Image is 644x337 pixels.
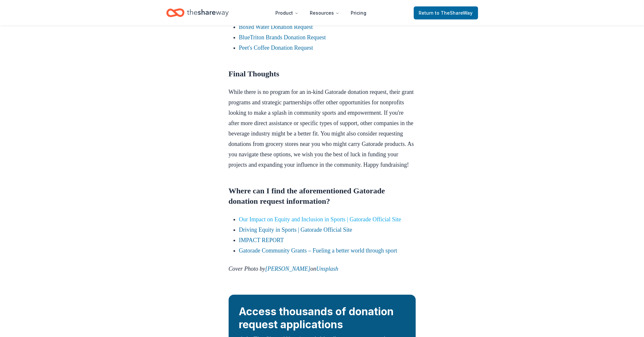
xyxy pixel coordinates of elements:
a: BlueTriton Brands Donation Request [239,34,326,41]
p: While there is no program for an in-kind Gatorade donation request, their grant programs and stra... [229,87,416,170]
a: Returnto TheShareWay [414,6,478,19]
span: Return [419,9,473,17]
button: Product [271,6,304,19]
a: IMPACT REPORT [239,237,284,243]
a: Pricing [346,6,372,19]
h2: Where can I find the aforementioned Gatorade donation request information? [229,186,416,206]
nav: Main [271,5,372,20]
a: Our Impact on Equity and Inclusion in Sports | Gatorade Official Site [239,216,401,223]
a: Unsplash [316,266,338,272]
span: to TheShareWay [435,10,473,16]
div: Access thousands of donation request applications [239,305,405,331]
a: Driving Equity in Sports | Gatorade Official Site [239,227,352,233]
em: Cover Photo by on [229,266,338,272]
a: Gatorade Community Grants – Fueling a better world through sport [239,247,397,254]
a: Boxed Water Donation Request [239,24,313,30]
button: Resources [305,6,345,19]
a: Peet's Coffee Donation Request [239,45,313,51]
a: [PERSON_NAME] [265,266,310,272]
h2: Final Thoughts [229,69,416,79]
a: Home [166,5,229,20]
